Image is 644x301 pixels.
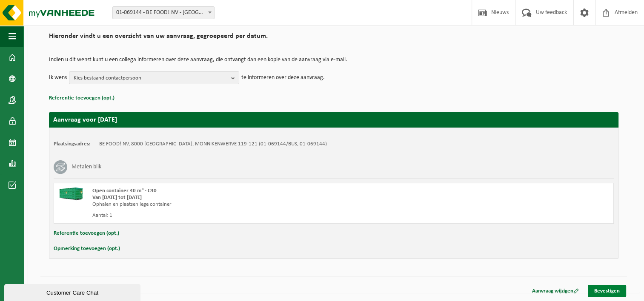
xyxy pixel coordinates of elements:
button: Opmerking toevoegen (opt.) [54,243,120,254]
td: BE FOOD! NV, 8000 [GEOGRAPHIC_DATA], MONNIKENWERVE 119-121 (01-069144/BUS, 01-069144) [99,141,327,148]
iframe: chat widget [4,282,142,301]
a: Bevestigen [588,285,626,297]
h3: Metalen blik [72,160,101,174]
img: HK-XC-40-GN-00.png [58,187,84,200]
p: te informeren over deze aanvraag. [241,71,325,84]
strong: Plaatsingsadres: [54,141,91,147]
button: Referentie toevoegen (opt.) [49,93,114,104]
div: Aantal: 1 [92,212,368,219]
p: Indien u dit wenst kunt u een collega informeren over deze aanvraag, die ontvangt dan een kopie v... [49,57,618,63]
strong: Aanvraag voor [DATE] [53,116,117,123]
strong: Van [DATE] tot [DATE] [92,195,142,200]
span: Kies bestaand contactpersoon [74,72,228,85]
div: Ophalen en plaatsen lege container [92,201,368,208]
h2: Hieronder vindt u een overzicht van uw aanvraag, gegroepeerd per datum. [49,33,618,44]
button: Kies bestaand contactpersoon [69,71,239,84]
span: 01-069144 - BE FOOD! NV - BRUGGE [113,7,214,19]
span: Open container 40 m³ - C40 [92,188,157,193]
p: Ik wens [49,71,67,84]
button: Referentie toevoegen (opt.) [54,228,119,239]
a: Aanvraag wijzigen [526,285,585,297]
